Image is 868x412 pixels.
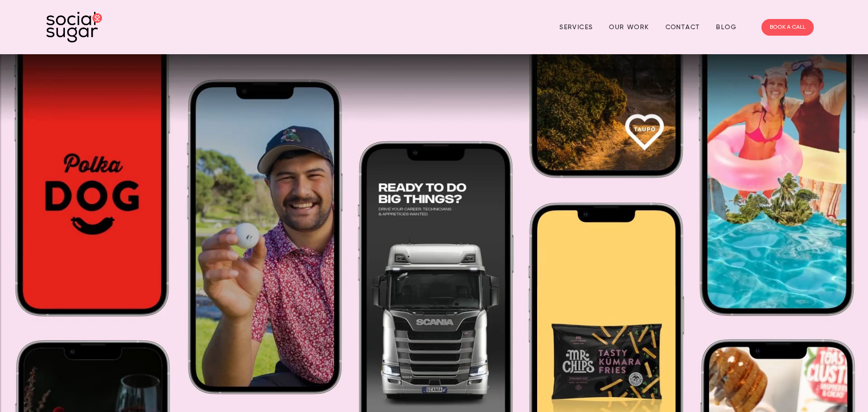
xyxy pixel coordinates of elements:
[716,20,736,34] a: Blog
[609,20,649,34] a: Our Work
[46,12,102,43] img: SocialSugar
[559,20,593,34] a: Services
[665,20,700,34] a: Contact
[761,19,814,36] a: BOOK A CALL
